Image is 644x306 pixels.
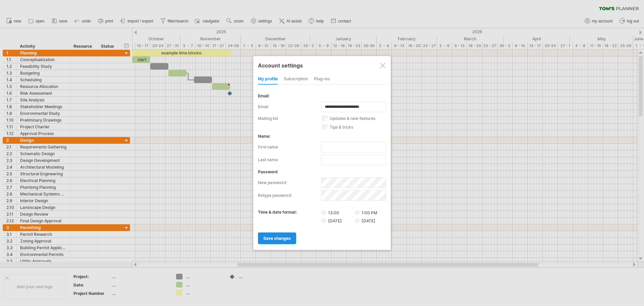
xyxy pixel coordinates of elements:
[258,93,386,98] div: email:
[355,210,377,215] label: 1:00 PM
[258,59,386,71] div: Account settings
[321,210,326,215] input: 13:00
[321,218,354,223] label: [DATE]
[258,190,321,201] label: retype password:
[258,177,321,188] label: new password
[355,218,375,223] label: [DATE]
[258,169,386,174] div: password
[258,232,296,244] a: save changes
[258,134,386,139] div: name:
[258,116,322,121] label: mailing list
[258,74,278,85] div: my profile
[258,142,321,152] label: first name
[321,218,326,223] input: [DATE]
[314,74,330,85] div: Plug-ins
[258,155,321,165] label: last name
[263,236,291,241] span: save changes
[322,116,394,121] label: updates & new features
[258,101,321,112] label: email
[258,210,297,215] label: time & date format:
[355,218,360,223] input: [DATE]
[284,74,308,85] div: subscription
[355,210,360,215] input: 1:00 PM
[321,210,354,215] label: 13:00
[322,125,394,130] label: tips & tricks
